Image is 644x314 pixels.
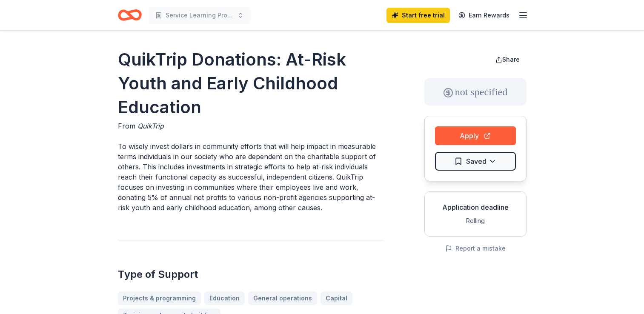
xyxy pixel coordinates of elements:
[445,243,506,254] button: Report a mistake
[489,51,527,68] button: Share
[502,56,520,63] span: Share
[149,7,251,24] button: Service Learning Project - Grant Writing for the [PERSON_NAME] Family Foundation
[435,152,516,171] button: Saved
[204,291,245,305] a: Education
[118,141,384,213] p: To wisely invest dollars in community efforts that will help impact in measurable terms individua...
[432,216,519,226] div: Rolling
[248,291,317,305] a: General operations
[118,291,201,305] a: Projects & programming
[321,291,352,305] a: Capital
[137,122,164,130] span: QuikTrip
[118,48,384,119] h1: QuikTrip Donations: At-Risk Youth and Early Childhood Education
[435,126,516,145] button: Apply
[386,8,450,23] a: Start free trial
[424,78,527,106] div: not specified
[432,202,519,212] div: Application deadline
[166,10,234,20] span: Service Learning Project - Grant Writing for the [PERSON_NAME] Family Foundation
[453,8,515,23] a: Earn Rewards
[118,268,384,281] h2: Type of Support
[118,5,142,25] a: Home
[466,156,487,167] span: Saved
[118,121,384,131] div: From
